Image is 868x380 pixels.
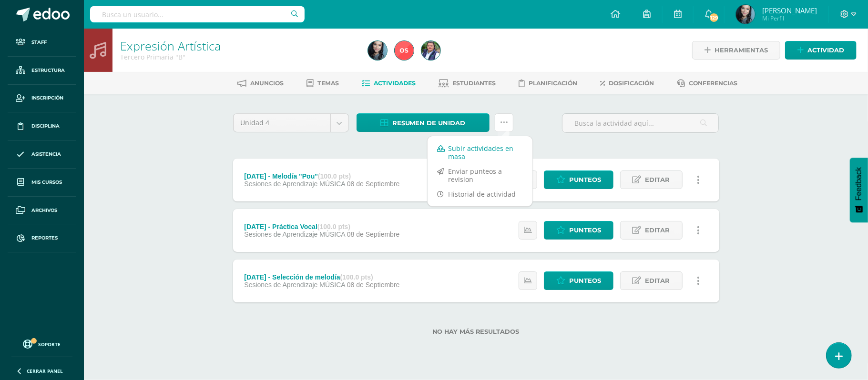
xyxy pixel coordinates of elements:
[8,224,76,252] a: Reportes
[31,207,57,214] span: Archivos
[850,158,868,222] button: Feedback - Mostrar encuesta
[39,341,61,348] span: Soporte
[645,272,670,290] span: Editar
[600,76,654,91] a: Dosificación
[645,171,670,189] span: Editar
[244,273,399,281] div: [DATE] - Selección de melodía
[569,272,601,290] span: Punteos
[452,80,496,87] span: Estudiantes
[362,76,416,91] a: Actividades
[428,164,532,187] a: Enviar punteos a revision
[90,6,305,22] input: Busca un usuario...
[562,114,718,132] input: Busca la actividad aquí...
[244,230,345,238] span: Sesiones de Aprendizaje MÚSICA
[569,171,601,189] span: Punteos
[244,223,399,230] div: [DATE] - Práctica Vocal
[689,80,737,87] span: Conferencias
[241,114,323,132] span: Unidad 4
[8,85,76,113] a: Inscripción
[31,122,60,130] span: Disciplina
[715,41,768,59] span: Herramientas
[392,114,466,132] span: Resumen de unidad
[8,29,76,57] a: Staff
[374,80,416,87] span: Actividades
[8,197,76,225] a: Archivos
[762,6,817,15] span: [PERSON_NAME]
[8,57,76,85] a: Estructura
[529,80,577,87] span: Planificación
[250,80,284,87] span: Anuncios
[736,5,755,24] img: 775886bf149f59632f5d85e739ecf2a2.png
[855,167,863,200] span: Feedback
[762,14,817,22] span: Mi Perfil
[421,41,440,60] img: 0f9ae4190a77d23fc10c16bdc229957c.png
[428,141,532,164] a: Subir actividades en masa
[609,80,654,87] span: Dosificación
[645,221,670,239] span: Editar
[31,150,61,158] span: Asistencia
[428,187,532,201] a: Historial de actividad
[807,41,844,59] span: Actividad
[357,113,490,132] a: Resumen de unidad
[347,281,400,289] span: 08 de Septiembre
[544,221,613,240] a: Punteos
[244,180,345,188] span: Sesiones de Aprendizaje MÚSICA
[318,172,351,180] strong: (100.0 pts)
[306,76,339,91] a: Temas
[317,223,350,230] strong: (100.0 pts)
[677,76,737,91] a: Conferencias
[692,41,780,60] a: Herramientas
[785,41,857,60] a: Actividad
[347,230,400,238] span: 08 de Septiembre
[544,271,613,290] a: Punteos
[31,179,62,186] span: Mis cursos
[234,114,348,132] a: Unidad 4
[31,234,58,242] span: Reportes
[8,112,76,140] a: Disciplina
[120,39,357,52] h1: Expresión Artística
[439,76,496,91] a: Estudiantes
[8,140,76,169] a: Asistencia
[27,368,63,374] span: Cerrar panel
[244,172,399,180] div: [DATE] - Melodía "Pou"
[519,76,577,91] a: Planificación
[395,41,414,60] img: c1e085937ed53ba2d441701328729041.png
[31,94,63,102] span: Inscripción
[8,169,76,197] a: Mis cursos
[569,221,601,239] span: Punteos
[244,281,345,289] span: Sesiones de Aprendizaje MÚSICA
[368,41,387,60] img: 775886bf149f59632f5d85e739ecf2a2.png
[233,328,719,335] label: No hay más resultados
[340,273,373,281] strong: (100.0 pts)
[120,38,221,54] a: Expresión Artística
[317,80,339,87] span: Temas
[544,170,613,189] a: Punteos
[31,67,65,74] span: Estructura
[11,337,72,350] a: Soporte
[31,39,47,46] span: Staff
[237,76,284,91] a: Anuncios
[709,12,719,23] span: 129
[120,52,357,61] div: Tercero Primaria 'B'
[347,180,400,188] span: 08 de Septiembre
